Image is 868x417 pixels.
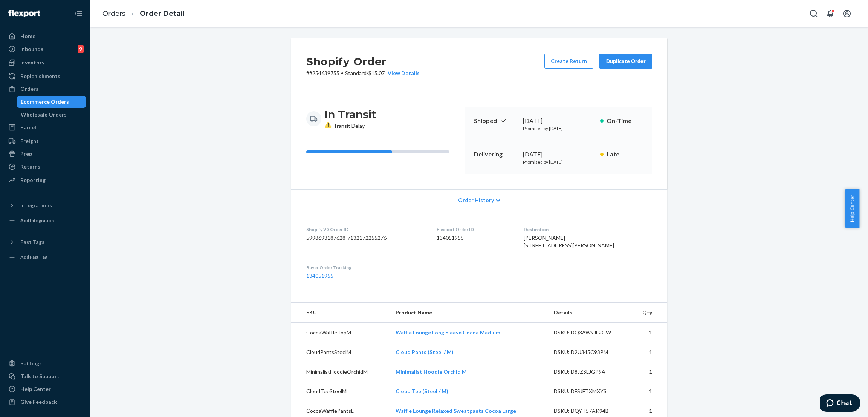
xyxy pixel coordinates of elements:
button: Duplicate Order [599,54,652,69]
iframe: Opens a widget where you can chat to one of our agents [820,394,860,413]
p: On-Time [607,117,643,125]
a: Add Fast Tag [5,251,86,263]
button: View Details [385,69,420,77]
div: Freight [20,137,39,145]
button: Close Navigation [71,6,86,21]
button: Open account menu [839,6,854,21]
a: Returns [5,161,86,173]
a: Add Integration [5,215,86,227]
td: 1 [630,382,667,401]
a: Waffle Lounge Relaxed Sweatpants Cocoa Large [396,408,516,414]
a: Freight [5,135,86,147]
div: Talk to Support [20,373,60,380]
button: Give Feedback [5,396,86,408]
div: [DATE] [523,150,594,159]
div: Replenishments [20,72,60,80]
div: Reporting [20,176,46,184]
dt: Destination [524,226,652,233]
button: Integrations [5,199,86,212]
h2: Shopify Order [306,54,420,69]
td: CocoaWaffleTopM [291,323,390,343]
a: Help Center [5,383,86,395]
a: Reporting [5,174,86,186]
div: Help Center [20,385,51,393]
button: Help Center [845,189,859,228]
a: Ecommerce Orders [17,96,86,108]
button: Talk to Support [5,370,86,382]
a: Settings [5,357,86,369]
div: DSKU: DQ3AW9JL2GW [554,329,625,336]
span: Standard [345,70,367,76]
a: Inbounds9 [5,43,86,55]
th: Details [548,303,631,323]
a: Wholesale Orders [17,109,86,121]
a: Orders [102,9,125,18]
button: Open notifications [823,6,838,21]
div: DSKU: DFSJFTXMXYS [554,388,625,395]
dt: Buyer Order Tracking [306,264,425,271]
p: Promised by [DATE] [523,125,594,132]
img: Flexport logo [8,10,40,17]
div: Fast Tags [20,238,44,246]
td: CloudTeeSteelM [291,382,390,401]
td: CloudPantsSteelM [291,342,390,362]
a: Replenishments [5,70,86,82]
div: DSKU: D8JZSLJGP9A [554,368,625,376]
td: 1 [630,362,667,382]
div: DSKU: DQYT57AK94B [554,407,625,415]
a: Minimalist Hoodie Orchid M [396,368,467,375]
button: Create Return [544,54,593,69]
p: # #254639755 / $15.07 [306,69,420,77]
a: Prep [5,148,86,160]
span: Order History [458,196,494,204]
div: Duplicate Order [606,57,646,65]
a: Order Detail [140,9,185,18]
a: Waffle Lounge Long Sleeve Cocoa Medium [396,329,500,336]
button: Open Search Box [806,6,821,21]
div: Ecommerce Orders [21,98,69,106]
div: DSKU: D2U345C93PM [554,348,625,356]
a: Orders [5,83,86,95]
span: [PERSON_NAME] [STREET_ADDRESS][PERSON_NAME] [524,235,614,248]
a: Parcel [5,121,86,133]
dd: 5998693187628-7132172255276 [306,234,425,242]
p: Delivering [474,150,517,159]
div: Inbounds [20,45,43,53]
div: Give Feedback [20,398,57,406]
p: Shipped [474,117,517,125]
td: 1 [630,342,667,362]
div: Returns [20,163,40,170]
div: [DATE] [523,117,594,125]
dt: Flexport Order ID [437,226,512,233]
a: Inventory [5,57,86,69]
a: Cloud Tee (Steel / M) [396,388,448,394]
div: Add Integration [20,217,54,224]
a: Cloud Pants (Steel / M) [396,349,454,355]
div: Inventory [20,59,44,66]
dt: Shopify V3 Order ID [306,226,425,233]
dd: 134051955 [437,234,512,242]
td: MinimalistHoodieOrchidM [291,362,390,382]
a: 134051955 [306,273,333,279]
div: Home [20,32,35,40]
th: Product Name [390,303,548,323]
p: Promised by [DATE] [523,159,594,165]
td: 1 [630,323,667,343]
ol: breadcrumbs [96,3,191,25]
div: Orders [20,85,38,93]
div: Add Fast Tag [20,254,47,260]
span: Transit Delay [324,123,365,129]
div: Wholesale Orders [21,111,67,118]
div: Settings [20,360,42,367]
p: Late [607,150,643,159]
div: 9 [78,45,84,53]
div: Parcel [20,124,36,131]
h3: In Transit [324,107,376,121]
div: Integrations [20,202,52,209]
th: Qty [630,303,667,323]
button: Fast Tags [5,236,86,248]
span: • [341,70,344,76]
